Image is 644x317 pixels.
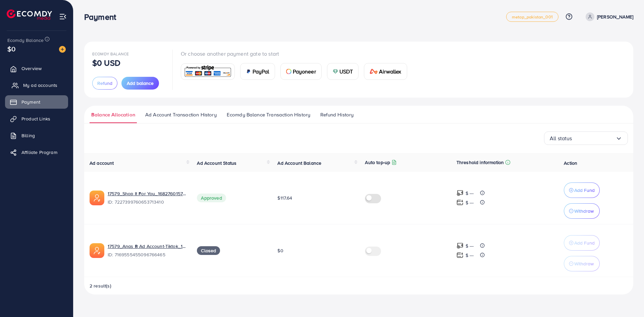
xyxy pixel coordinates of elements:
[564,160,577,166] span: Action
[5,78,68,92] a: My ad accounts
[544,131,628,145] div: Search for option
[246,69,251,74] img: card
[572,133,615,144] input: Search for option
[181,63,235,80] a: card
[5,129,68,142] a: Billing
[286,69,291,74] img: card
[597,13,633,21] p: [PERSON_NAME]
[564,235,600,251] button: Add Fund
[320,111,354,118] span: Refund History
[466,251,474,259] p: $ ---
[5,112,68,125] a: Product Links
[365,158,390,166] p: Auto top-up
[84,12,121,22] h3: Payment
[7,37,44,44] span: Ecomdy Balance
[457,158,504,166] p: Threshold information
[21,149,57,156] span: Affiliate Program
[574,239,595,247] p: Add Fund
[5,95,68,109] a: Payment
[90,282,111,289] span: 2 result(s)
[574,186,595,194] p: Add Fund
[21,65,42,72] span: Overview
[253,67,269,75] span: PayPal
[277,247,283,254] span: $0
[108,190,186,197] a: 17579_Shop It For You_1682760157628
[21,132,35,139] span: Billing
[108,190,186,206] div: <span class='underline'>17579_Shop It For You_1682760157628</span></br>7227399760653713410
[21,115,50,122] span: Product Links
[466,189,474,197] p: $ ---
[293,67,316,75] span: Payoneer
[21,99,40,105] span: Payment
[327,63,359,80] a: cardUSDT
[145,111,217,118] span: Ad Account Transaction History
[280,63,322,80] a: cardPayoneer
[92,51,129,57] span: Ecomdy Balance
[583,12,633,21] a: [PERSON_NAME]
[7,44,15,54] span: $0
[108,243,186,250] a: 17579_Anas B Ad Account-Tiktok_1669318486457
[59,13,67,20] img: menu
[550,133,572,144] span: All status
[181,50,413,58] p: Or choose another payment gate to start
[364,63,407,80] a: cardAirwallex
[7,9,52,20] img: logo
[90,243,104,258] img: ic-ads-acc.e4c84228.svg
[564,256,600,271] button: Withdraw
[574,260,594,268] p: Withdraw
[108,243,186,258] div: <span class='underline'>17579_Anas B Ad Account-Tiktok_1669318486457</span></br>7169555455096766465
[197,194,226,202] span: Approved
[379,67,401,75] span: Airwallex
[5,62,68,75] a: Overview
[121,77,159,90] button: Add balance
[97,80,112,87] span: Refund
[506,12,558,22] a: metap_pakistan_001
[466,242,474,250] p: $ ---
[92,59,120,67] p: $0 USD
[457,190,464,197] img: top-up amount
[277,160,321,166] span: Ad Account Balance
[5,146,68,159] a: Affiliate Program
[333,69,338,74] img: card
[108,199,186,205] span: ID: 7227399760653713410
[512,15,553,19] span: metap_pakistan_001
[615,287,639,312] iframe: Chat
[240,63,275,80] a: cardPayPal
[197,160,236,166] span: Ad Account Status
[92,77,117,90] button: Refund
[564,203,600,219] button: Withdraw
[466,199,474,207] p: $ ---
[90,160,114,166] span: Ad account
[183,64,232,79] img: card
[564,182,600,198] button: Add Fund
[457,252,464,259] img: top-up amount
[370,69,378,74] img: card
[457,199,464,206] img: top-up amount
[457,242,464,249] img: top-up amount
[339,67,353,75] span: USDT
[227,111,310,118] span: Ecomdy Balance Transaction History
[91,111,135,118] span: Balance Allocation
[197,246,220,255] span: Closed
[59,46,66,53] img: image
[127,80,154,87] span: Add balance
[90,191,104,205] img: ic-ads-acc.e4c84228.svg
[277,195,292,201] span: $117.64
[108,251,186,258] span: ID: 7169555455096766465
[574,207,594,215] p: Withdraw
[23,82,57,89] span: My ad accounts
